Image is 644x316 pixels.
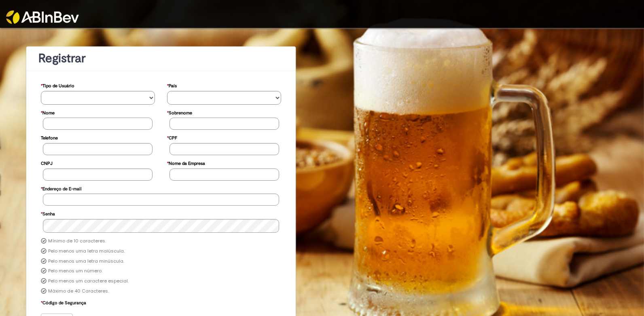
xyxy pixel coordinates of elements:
label: CNPJ [41,157,53,169]
h1: Registrar [38,52,284,65]
label: Tipo de Usuário [41,79,74,91]
label: Senha [41,207,55,219]
label: Pelo menos um número. [48,268,102,274]
label: Endereço de E-mail [41,182,81,194]
label: País [167,79,177,91]
label: Sobrenome [167,106,192,118]
label: Pelo menos uma letra minúscula. [48,258,124,265]
label: CPF [167,131,177,143]
label: Nome da Empresa [167,157,205,169]
label: Mínimo de 10 caracteres. [48,238,106,244]
label: Máximo de 40 Caracteres. [48,288,109,295]
label: Pelo menos um caractere especial. [48,278,129,284]
label: Nome [41,106,55,118]
label: Pelo menos uma letra maiúscula. [48,248,125,255]
label: Telefone [41,131,58,143]
label: Código de Segurança [41,296,86,308]
img: ABInbev-white.png [6,11,79,24]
